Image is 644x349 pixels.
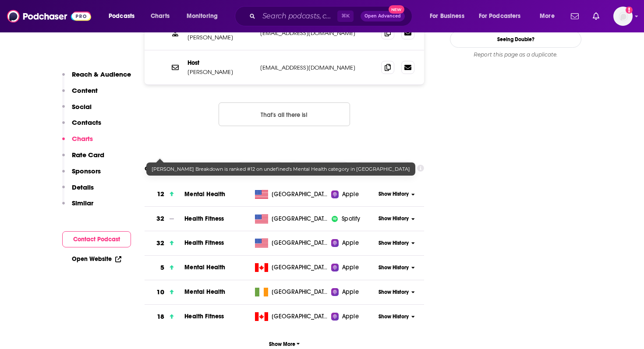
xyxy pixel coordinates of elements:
[243,6,421,26] div: Search podcasts, credits, & more...
[331,288,375,296] a: Apple
[337,11,354,22] span: ⌘ K
[157,312,164,322] h3: 18
[62,151,104,167] button: Rate Card
[342,215,360,223] span: Spotify
[62,86,98,102] button: Content
[184,264,225,271] a: Mental Health
[376,264,418,271] button: Show History
[272,263,329,272] span: Canada
[62,199,93,215] button: Similar
[331,263,375,272] a: Apple
[188,68,253,76] p: [PERSON_NAME]
[626,7,633,14] svg: Add a profile image
[342,312,359,321] span: Apple
[72,70,131,78] p: Reach & Audience
[272,215,329,223] span: United States
[145,207,184,231] a: 32
[260,29,374,37] p: [EMAIL_ADDRESS][DOMAIN_NAME]
[236,161,284,175] h2: Platforms
[379,313,409,321] span: Show History
[342,239,359,247] span: Apple
[180,9,229,23] button: open menu
[251,263,332,272] a: [GEOGRAPHIC_DATA]
[613,7,633,26] span: Logged in as megcassidy
[156,238,164,248] h3: 32
[156,287,164,297] h3: 10
[540,10,555,22] span: More
[72,118,101,127] p: Contacts
[534,9,566,23] button: open menu
[361,11,405,21] button: Open AdvancedNew
[251,239,332,247] a: [GEOGRAPHIC_DATA]
[145,280,184,304] a: 10
[331,190,375,199] a: Apple
[151,10,170,22] span: Charts
[251,215,332,223] a: [GEOGRAPHIC_DATA]
[567,9,582,24] a: Show notifications dropdown
[424,9,475,23] button: open menu
[72,167,101,175] p: Sponsors
[342,288,359,296] span: Apple
[259,9,337,23] input: Search podcasts, credits, & more...
[613,7,633,26] button: Show profile menu
[376,190,418,198] button: Show History
[145,305,184,329] a: 18
[289,161,350,175] button: open menu
[260,64,374,71] p: [EMAIL_ADDRESS][DOMAIN_NAME]
[355,161,412,175] h2: Countries
[72,134,93,143] p: Charts
[109,10,134,22] span: Podcasts
[72,199,93,207] p: Similar
[364,14,401,18] span: Open Advanced
[188,34,253,41] p: [PERSON_NAME]
[376,289,418,296] button: Show History
[342,263,359,272] span: Apple
[379,215,409,222] span: Show History
[62,183,94,199] button: Details
[72,151,104,159] p: Rate Card
[187,10,218,22] span: Monitoring
[450,51,581,58] div: Report this page as a duplicate.
[331,215,375,223] a: iconImageSpotify
[219,102,350,126] button: Nothing here.
[72,86,98,95] p: Content
[589,9,603,24] a: Show notifications dropdown
[251,312,332,321] a: [GEOGRAPHIC_DATA]
[251,288,332,296] a: [GEOGRAPHIC_DATA]
[379,240,409,247] span: Show History
[376,215,418,222] button: Show History
[289,161,350,175] h2: Categories
[157,189,164,199] h3: 12
[342,190,359,199] span: Apple
[62,70,131,86] button: Reach & Audience
[184,313,224,320] a: Health Fitness
[450,31,581,48] a: Seeing Double?
[379,190,409,198] span: Show History
[62,231,131,247] button: Contact Podcast
[272,190,329,199] span: United States
[62,134,93,151] button: Charts
[62,167,101,183] button: Sponsors
[251,190,332,199] a: [GEOGRAPHIC_DATA]
[379,264,409,271] span: Show History
[473,9,534,23] button: open menu
[236,161,284,175] button: open menu
[72,102,92,111] p: Social
[272,239,329,247] span: United States
[389,5,404,14] span: New
[379,289,409,296] span: Show History
[184,215,224,222] a: Health Fitness
[331,312,375,321] a: Apple
[160,263,164,273] h3: 5
[72,255,121,263] a: Open Website
[272,312,329,321] span: Canada
[146,162,415,176] div: [PERSON_NAME] Breakdown is ranked #12 on undefined's Mental Health category in [GEOGRAPHIC_DATA]
[7,8,91,25] img: Podchaser - Follow, Share and Rate Podcasts
[184,190,225,198] a: Mental Health
[355,161,412,175] button: open menu
[184,239,224,247] span: Health Fitness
